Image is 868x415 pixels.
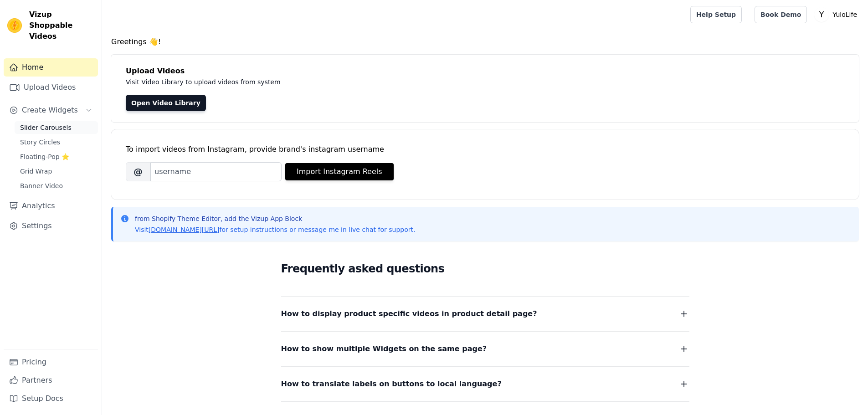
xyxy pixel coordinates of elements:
[7,18,22,33] img: Vizup
[281,343,689,355] button: How to show multiple Widgets on the same page?
[829,6,861,23] p: YuloLife
[15,136,98,149] a: Story Circles
[126,77,534,87] p: Visit Video Library to upload videos from system
[285,163,394,180] button: Import Instagram Reels
[281,378,502,390] span: How to translate labels on buttons to local language?
[20,138,60,147] span: Story Circles
[4,217,98,235] a: Settings
[4,371,98,389] a: Partners
[15,179,98,192] a: Banner Video
[4,78,98,97] a: Upload Videos
[15,165,98,178] a: Grid Wrap
[281,307,689,320] button: How to display product specific videos in product detail page?
[126,162,150,181] span: @
[135,214,415,223] p: from Shopify Theme Editor, add the Vizup App Block
[135,225,415,234] p: Visit for setup instructions or message me in live chat for support.
[281,260,689,278] h2: Frequently asked questions
[4,101,98,119] button: Create Widgets
[15,150,98,163] a: Floating-Pop ⭐
[4,197,98,215] a: Analytics
[149,226,220,233] a: [DOMAIN_NAME][URL]
[20,152,69,161] span: Floating-Pop ⭐
[29,9,94,42] span: Vizup Shoppable Videos
[20,167,52,176] span: Grid Wrap
[281,307,537,320] span: How to display product specific videos in product detail page?
[4,389,98,408] a: Setup Docs
[20,181,63,190] span: Banner Video
[755,6,807,23] a: Book Demo
[15,121,98,134] a: Slider Carousels
[150,162,282,181] input: username
[814,6,861,23] button: Y YuloLife
[126,66,844,77] h4: Upload Videos
[4,353,98,371] a: Pricing
[126,95,206,111] a: Open Video Library
[22,105,78,116] span: Create Widgets
[111,36,859,47] h4: Greetings 👋!
[281,343,487,355] span: How to show multiple Widgets on the same page?
[20,123,72,132] span: Slider Carousels
[690,6,742,23] a: Help Setup
[4,58,98,77] a: Home
[819,10,824,19] text: Y
[281,378,689,390] button: How to translate labels on buttons to local language?
[126,144,844,155] div: To import videos from Instagram, provide brand's instagram username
